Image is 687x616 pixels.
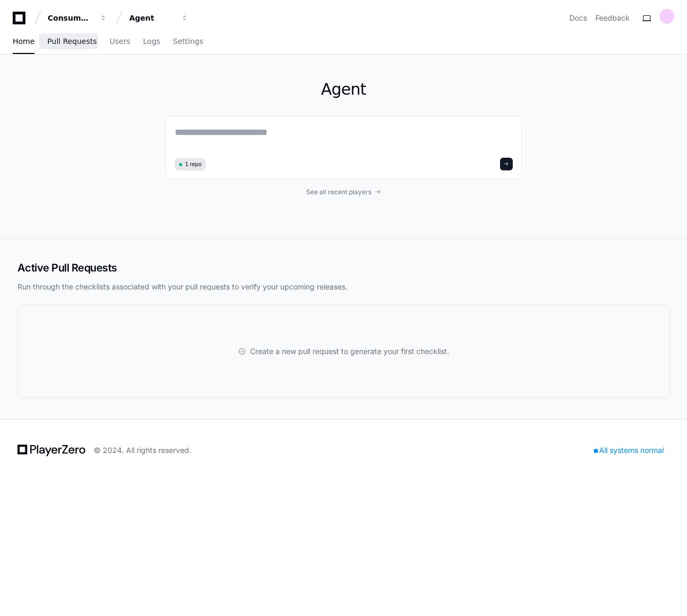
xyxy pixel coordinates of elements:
[94,445,191,456] div: © 2024. All rights reserved.
[587,443,670,458] div: All systems normal
[17,260,670,275] h2: Active Pull Requests
[143,30,160,54] a: Logs
[569,13,587,23] a: Docs
[47,38,96,44] span: Pull Requests
[13,38,34,44] span: Home
[166,80,522,99] h1: Agent
[595,13,630,23] button: Feedback
[48,13,93,23] div: Consumer Research AI
[306,188,371,196] span: See all recent players
[43,8,111,28] button: Consumer Research AI
[173,30,203,54] a: Settings
[129,13,175,23] div: Agent
[17,282,670,292] p: Run through the checklists associated with your pull requests to verify your upcoming releases.
[143,38,160,44] span: Logs
[166,188,522,196] a: See all recent players
[125,8,193,28] button: Agent
[173,38,203,44] span: Settings
[13,30,34,54] a: Home
[185,160,202,168] span: 1 repo
[47,30,96,54] a: Pull Requests
[110,38,130,44] span: Users
[250,346,449,357] span: Create a new pull request to generate your first checklist.
[110,30,130,54] a: Users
